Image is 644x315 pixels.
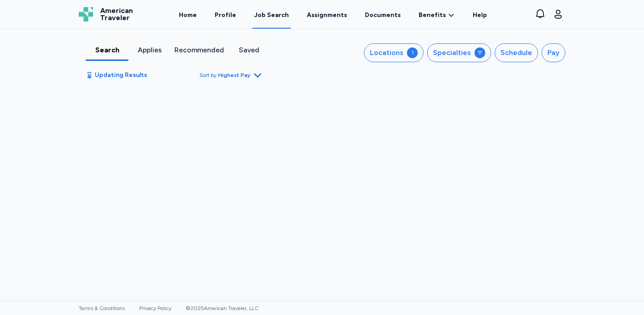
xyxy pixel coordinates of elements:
[547,47,559,58] div: Pay
[364,43,424,62] button: Locations1
[433,47,471,58] div: Specialties
[79,305,125,311] a: Terms & Conditions
[231,45,267,55] div: Saved
[199,70,263,81] button: Sort byHighest Pay
[407,47,418,58] div: 1
[254,11,289,20] div: Job Search
[89,45,125,55] div: Search
[132,45,167,55] div: Applies
[419,11,455,20] a: Benefits
[427,43,491,62] button: Specialties
[95,71,147,80] span: Updating Results
[139,305,171,311] a: Privacy Policy
[252,1,291,29] a: Job Search
[419,11,446,20] span: Benefits
[542,43,565,62] button: Pay
[218,72,250,79] span: Highest Pay
[174,45,224,55] div: Recommended
[495,43,538,62] button: Schedule
[500,47,532,58] div: Schedule
[199,72,216,79] span: Sort by
[100,7,133,21] span: American Traveler
[186,305,258,311] span: © 2025 American Traveler, LLC
[370,47,403,58] div: Locations
[79,7,93,21] img: Logo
